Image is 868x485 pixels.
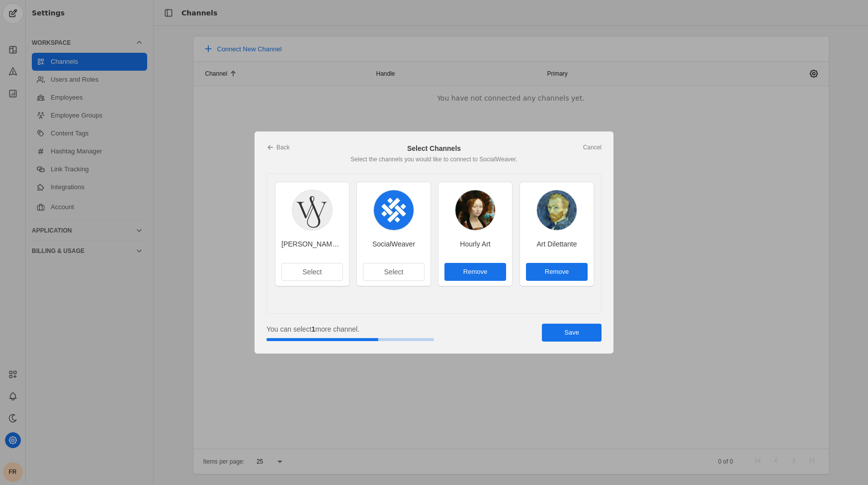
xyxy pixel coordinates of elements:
img: cache [455,190,495,230]
div: Select Channels [266,143,602,153]
img: cache [537,190,577,230]
div: SocialWeaver [363,239,425,249]
span: You can select more channel. [266,324,359,334]
img: cache [374,190,414,230]
span: Remove [463,267,487,277]
span: Select [384,267,404,277]
a: Cancel [583,143,602,151]
a: Back [266,143,290,151]
span: Select [303,267,322,277]
button: Save [542,324,602,342]
div: Select the channels you would like to connect to SocialWeaver. [266,155,602,163]
span: Save [564,328,579,338]
button: Select [363,263,425,281]
button: Remove [444,263,506,281]
div: Hourly Art [444,239,506,249]
div: Art Dilettante [526,239,588,249]
div: Weaver Society [281,239,343,249]
img: cache [292,190,332,230]
span: 1 [312,325,316,333]
button: Remove [526,263,588,281]
button: Select [281,263,343,281]
span: Remove [545,267,569,277]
